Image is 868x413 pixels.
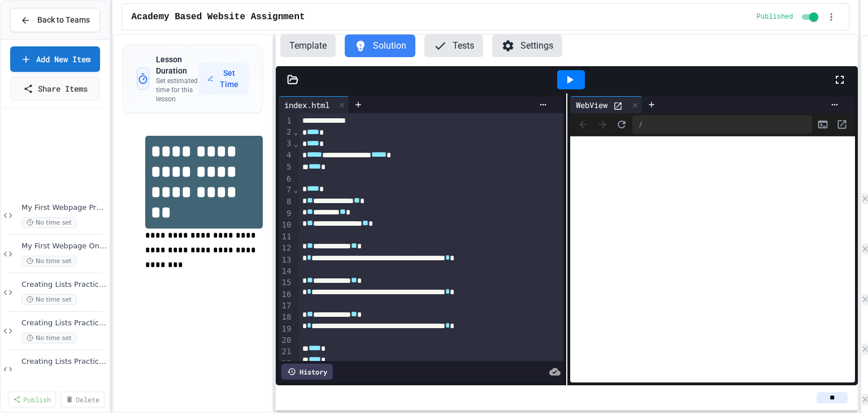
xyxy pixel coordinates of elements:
[21,217,77,228] span: No time set
[279,346,293,358] div: 21
[279,255,293,266] div: 13
[279,324,293,335] div: 19
[570,136,855,383] iframe: Web Preview
[279,312,293,324] div: 18
[293,139,298,148] span: Fold line
[821,368,857,402] iframe: chat widget
[21,256,77,266] span: No time set
[10,8,100,32] button: Back to Teams
[279,335,293,346] div: 20
[10,46,100,72] a: Add New Item
[774,319,857,367] iframe: chat widget
[575,116,592,133] span: Back
[21,371,77,382] span: No time set
[21,333,77,343] span: No time set
[279,277,293,289] div: 15
[156,54,198,76] h3: Lesson Duration
[279,208,293,220] div: 9
[424,35,483,57] button: Tests
[279,184,293,196] div: 7
[279,138,293,150] div: 3
[37,14,90,26] span: Back to Teams
[757,10,821,24] div: Content is published and visible to students
[757,12,793,21] span: Published
[21,203,107,213] span: My First Webpage Practice with Tags
[21,319,107,328] span: Creating Lists Practice Assignment 2
[21,280,107,290] span: Creating Lists Practice Assignment 1
[279,115,293,127] div: 1
[279,96,349,113] div: index.html
[345,35,415,57] button: Solution
[279,162,293,174] div: 5
[570,99,613,111] div: WebView
[279,231,293,243] div: 11
[279,99,335,111] div: index.html
[279,289,293,301] div: 16
[60,392,105,407] a: Delete
[279,266,293,277] div: 14
[279,127,293,139] div: 2
[594,116,611,133] span: Forward
[293,127,298,136] span: Fold line
[131,10,305,24] span: Academy Based Website Assignment
[198,63,249,94] button: Set Time
[834,116,850,133] button: Open in new tab
[293,185,298,194] span: Fold line
[632,115,812,134] div: /
[279,196,293,208] div: 8
[10,76,100,101] a: Share Items
[8,392,56,407] a: Publish
[156,76,198,104] p: Set estimated time for this lesson
[279,220,293,231] div: 10
[21,294,77,305] span: No time set
[279,243,293,255] div: 12
[279,174,293,185] div: 6
[281,364,333,380] div: History
[613,116,630,133] button: Refresh
[279,300,293,312] div: 17
[280,35,336,57] button: Template
[279,150,293,162] div: 4
[279,358,293,370] div: 22
[814,116,831,133] button: Console
[570,96,643,113] div: WebView
[21,242,107,251] span: My First Webpage On Your Own Assignment
[492,35,562,57] button: Settings
[21,357,107,367] span: Creating Lists Practice Assignment 3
